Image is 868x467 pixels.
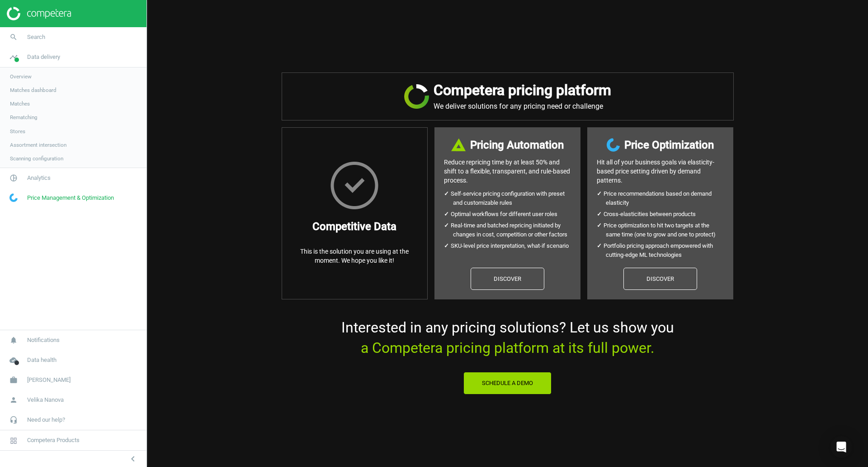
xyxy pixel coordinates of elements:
span: [PERSON_NAME] [27,376,71,384]
span: Data delivery [27,53,60,61]
span: Search [27,33,45,41]
li: Cross-elasticities between products [606,210,724,219]
span: Rematching [10,114,38,121]
h3: Pricing Automation [470,137,564,153]
i: headset_mic [5,411,22,428]
span: Matches [10,100,30,107]
span: Analytics [27,174,51,182]
h3: Price Optimization [624,137,714,153]
i: timeline [5,48,22,66]
p: Hit all of your business goals via elasticity- based price setting driven by demand patterns. [597,158,724,185]
li: Portfolio pricing approach empowered with cutting-edge ML technologies [606,241,724,260]
i: cloud_done [5,351,22,369]
span: a Competera pricing platform at its full power. [361,339,654,356]
div: Open Intercom Messenger [830,436,852,458]
span: Matches dashboard [10,87,57,94]
i: work [5,371,22,389]
img: wGWNvw8QSZomAAAAABJRU5ErkJggg== [9,193,18,202]
li: Price recommendations based on demand elasticity [606,189,724,207]
a: Discover [471,268,544,290]
img: JRVR7TKHubxRX4WiWFsHXLVQu3oYgKr0EdU6k5jjvBYYAAAAAElFTkSuQmCC [404,84,429,109]
li: Price optimization to hit two targets at the same time (one to grow and one to protect) [606,221,724,239]
span: Assortment intersection [10,141,66,149]
span: Price Management & Optimization [27,194,114,202]
li: Self-service pricing configuration with preset and customizable rules [453,189,571,207]
li: Real-time and batched repricing initiated by changes in cost, competition or other factors [453,221,571,239]
p: Reduce repricing time by at least 50% and shift to a flexible, transparent, and rule-based process. [444,158,571,185]
i: notifications [5,332,22,349]
img: HxscrLsMTvcLXxPnqlhRQhRi+upeiQYiT7g7j1jdpu6T9n6zgWWHzG7gAAAABJRU5ErkJggg== [330,162,378,209]
h2: Competera pricing platform [434,82,611,99]
span: Competera Products [27,436,80,444]
button: chevron_left [122,453,144,465]
i: search [5,29,22,46]
img: DI+PfHAOTJwAAAAASUVORK5CYII= [451,138,466,151]
span: Scanning configuration [10,155,63,162]
h3: Competitive Data [312,218,396,235]
button: Schedule a Demo [463,372,552,395]
i: chevron_left [127,453,138,464]
i: pie_chart_outlined [5,169,22,187]
span: Velika Nanova [27,396,64,404]
p: This is the solution you are using at the moment. We hope you like it! [291,247,418,265]
img: wGWNvw8QSZomAAAAABJRU5ErkJggg== [607,138,620,152]
p: Interested in any pricing solutions? Let us show you [282,318,734,358]
a: Discover [623,268,697,290]
span: Overview [10,73,32,80]
i: person [5,391,22,409]
span: Stores [10,128,25,135]
span: Need our help? [27,416,65,424]
li: SKU-level price interpretation, what-if scenario [453,241,571,250]
span: Data health [27,356,57,364]
img: ajHJNr6hYgQAAAAASUVORK5CYII= [7,7,71,20]
span: Notifications [27,336,60,344]
p: We deliver solutions for any pricing need or challenge [434,102,611,111]
li: Optimal workflows for different user roles [453,210,571,219]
